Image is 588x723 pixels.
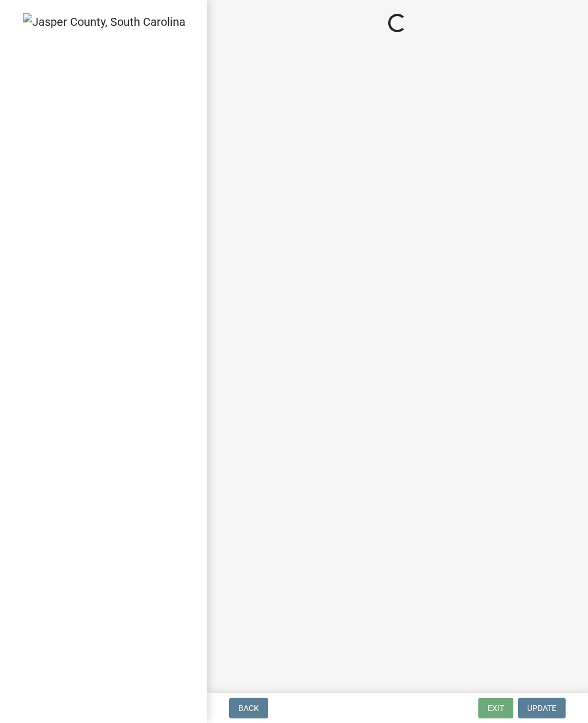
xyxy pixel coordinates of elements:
button: Back [229,698,268,718]
span: Back [238,703,259,713]
span: Update [527,703,556,713]
img: Jasper County, South Carolina [23,13,185,30]
button: Update [518,698,566,718]
button: Exit [478,698,513,718]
